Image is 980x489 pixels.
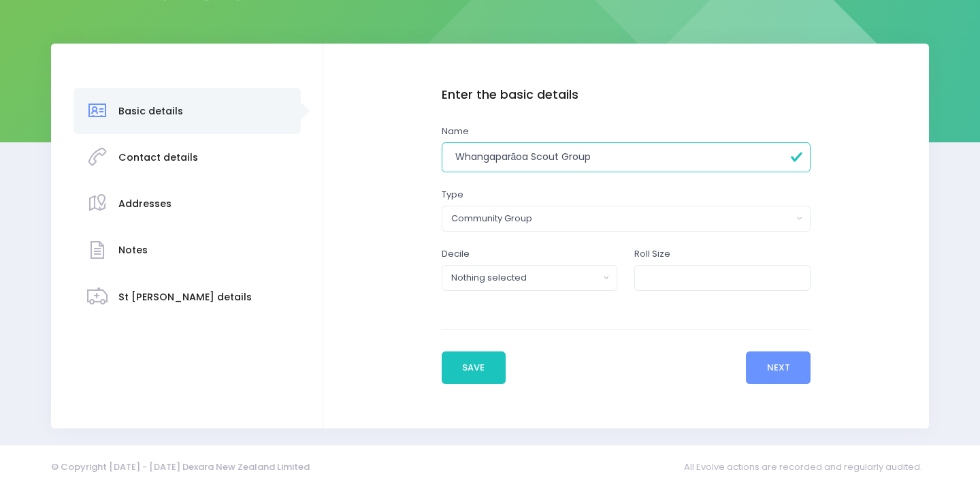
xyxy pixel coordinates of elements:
h3: Contact details [118,152,198,163]
h3: Notes [118,245,148,256]
label: Type [442,188,463,202]
div: Nothing selected [451,271,600,285]
span: All Evolve actions are recorded and regularly audited. [684,454,929,481]
div: Community Group [451,212,792,225]
button: Save [442,351,506,384]
h3: Basic details [118,106,183,117]
h4: Enter the basic details [442,88,811,102]
button: Community Group [442,206,811,232]
label: Name [442,125,469,138]
label: Roll Size [634,247,670,261]
button: Nothing selected [442,265,617,291]
h3: St [PERSON_NAME] details [118,291,252,303]
button: Next [746,351,811,384]
label: Decile [442,247,470,261]
span: © Copyright [DATE] - [DATE] Dexara New Zealand Limited [51,460,310,473]
h3: Addresses [118,198,171,210]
